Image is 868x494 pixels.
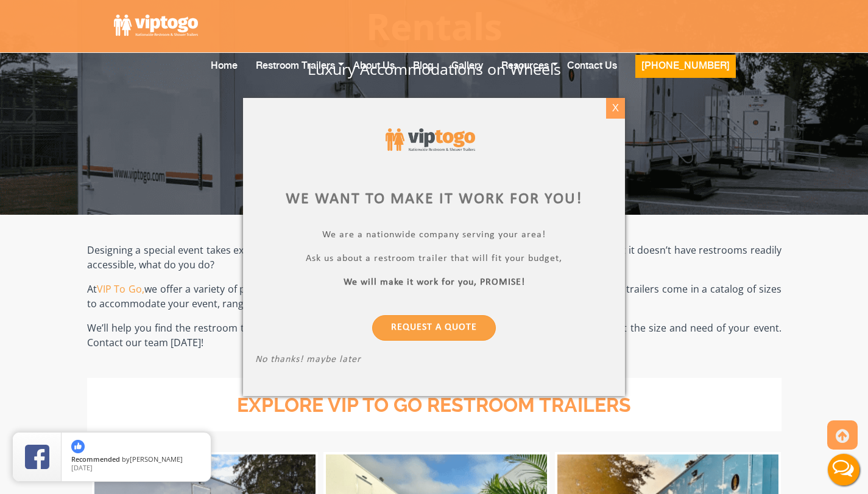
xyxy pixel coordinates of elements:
[255,354,613,368] p: No thanks! maybe later
[255,253,613,267] p: Ask us about a restroom trailer that will fit your budget,
[255,229,613,243] p: We are a nationwide company serving your area!
[71,463,93,472] span: [DATE]
[386,128,475,151] img: viptogo logo
[372,315,496,341] a: Request a Quote
[819,445,868,494] button: Live Chat
[71,456,201,464] span: by
[25,445,49,469] img: Review Rating
[71,440,85,453] img: thumbs up icon
[130,454,183,464] span: [PERSON_NAME]
[344,277,525,287] b: We will make it work for you, PROMISE!
[71,454,120,464] span: Recommended
[255,188,613,210] div: We want to make it work for you!
[606,98,625,119] div: X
